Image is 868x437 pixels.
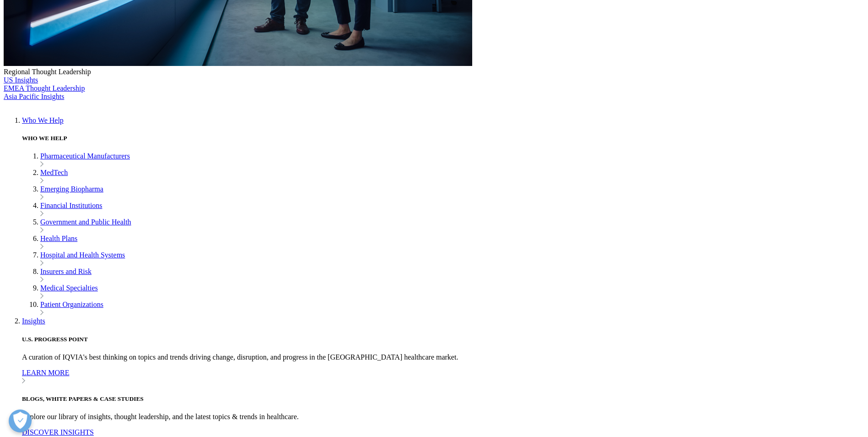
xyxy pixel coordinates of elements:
[4,93,64,100] a: Asia Pacific Insights
[22,116,64,124] a: Who We Help
[4,84,85,92] a: EMEA Thought Leadership
[40,251,125,259] a: Hospital and Health Systems
[4,68,864,76] div: Regional Thought Leadership
[22,353,864,361] p: A curation of IQVIA's best thinking on topics and trends driving change, disruption, and progress...
[22,336,864,343] h5: U.S. PROGRESS POINT
[40,152,130,160] a: Pharmaceutical Manufacturers
[40,202,102,209] a: Financial Institutions
[40,235,77,242] a: Health Plans
[40,185,103,193] a: Emerging Biopharma
[22,395,864,403] h5: BLOGS, WHITE PAPERS & CASE STUDIES
[40,300,103,308] a: Patient Organizations
[9,410,32,432] button: Präferenzen öffnen
[22,413,864,421] p: Explore our library of insights, thought leadership, and the latest topics & trends in healthcare.
[40,284,98,292] a: Medical Specialties
[22,135,864,142] h5: WHO WE HELP
[4,76,38,84] a: US Insights
[22,317,45,325] a: Insights
[22,369,864,385] a: LEARN MORE
[40,218,131,226] a: Government and Public Health
[40,268,92,275] a: Insurers and Risk
[40,169,68,176] a: MedTech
